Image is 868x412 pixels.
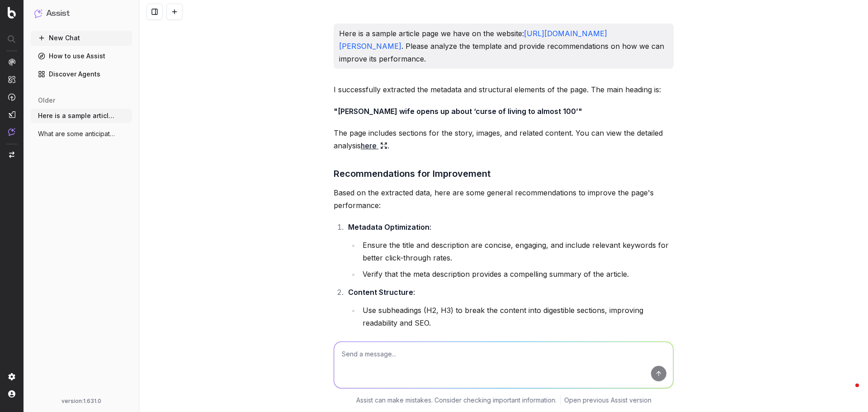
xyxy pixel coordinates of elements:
img: Botify logo [8,7,16,19]
h3: Recommendations for Improvement [334,166,674,181]
div: version: 1.631.0 [34,398,128,405]
button: Assist [34,7,128,20]
img: Activation [8,93,15,101]
a: Open previous Assist version [564,396,651,405]
p: Assist can make mistakes. Consider checking important information. [356,396,557,405]
h1: Assist [46,7,70,20]
img: Assist [34,9,42,18]
strong: Content Structure [348,288,413,297]
li: : [345,286,674,346]
p: Here is a sample article page we have on the website: . Please analyze the template and provide r... [339,27,668,65]
img: My account [8,390,15,398]
img: Analytics [8,58,15,66]
a: here [361,139,387,152]
button: What are some anticipated trending topic [31,127,132,141]
button: New Chat [31,31,132,45]
span: older [38,96,55,105]
img: Intelligence [8,76,15,83]
p: I successfully extracted the metadata and structural elements of the page. The main heading is: [334,83,674,96]
li: Use subheadings (H2, H3) to break the content into digestible sections, improving readability and... [360,304,674,329]
button: Here is a sample article page we have on [31,109,132,123]
iframe: Intercom live chat [837,381,859,403]
li: Verify that the meta description provides a compelling summary of the article. [360,268,674,280]
a: Discover Agents [31,67,132,81]
span: What are some anticipated trending topic [38,129,118,138]
span: Here is a sample article page we have on [38,111,118,120]
img: Switch project [9,152,14,158]
a: How to use Assist [31,49,132,63]
img: Setting [8,373,15,380]
li: Ensure the title and description are concise, engaging, and include relevant keywords for better ... [360,239,674,264]
strong: Metadata Optimization [348,223,429,232]
li: : [345,221,674,280]
img: Studio [8,111,15,118]
p: The page includes sections for the story, images, and related content. You can view the detailed ... [334,127,674,152]
p: Based on the extracted data, here are some general recommendations to improve the page's performa... [334,186,674,212]
img: Assist [8,128,15,136]
strong: "[PERSON_NAME] wife opens up about ‘curse of living to almost 100’" [334,107,582,116]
